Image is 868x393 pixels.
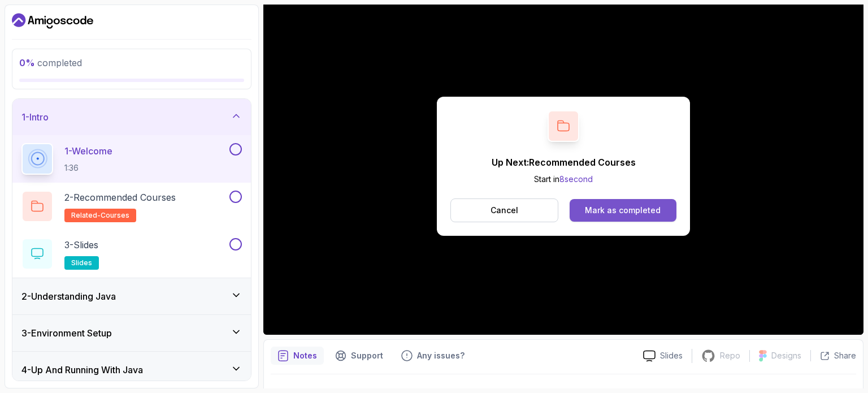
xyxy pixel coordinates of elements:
[19,57,35,68] span: 0 %
[810,350,856,361] button: Share
[293,350,317,361] p: Notes
[559,174,593,184] span: 8 second
[12,352,251,388] button: 4-Up And Running With Java
[271,347,324,365] button: notes button
[64,162,112,174] p: 1:36
[21,191,242,222] button: 2-Recommended Coursesrelated-courses
[21,110,49,124] h3: 1 - Intro
[492,156,636,169] p: Up Next: Recommended Courses
[12,315,251,351] button: 3-Environment Setup
[492,174,636,185] p: Start in
[720,350,740,361] p: Repo
[64,191,176,204] p: 2 - Recommended Courses
[585,205,661,216] div: Mark as completed
[21,143,242,175] button: 1-Welcome1:36
[394,347,471,365] button: Feedback button
[19,57,82,68] span: completed
[12,99,251,135] button: 1-Intro
[417,350,465,361] p: Any issues?
[21,363,143,377] h3: 4 - Up And Running With Java
[64,144,112,158] p: 1 - Welcome
[570,199,676,222] button: Mark as completed
[21,326,112,340] h3: 3 - Environment Setup
[64,238,98,252] p: 3 - Slides
[634,350,692,362] a: Slides
[834,350,856,361] p: Share
[660,350,683,361] p: Slides
[328,347,390,365] button: Support button
[12,12,93,30] a: Dashboard
[71,211,129,220] span: related-courses
[450,198,558,222] button: Cancel
[21,238,242,270] button: 3-Slidesslides
[351,350,383,361] p: Support
[491,205,518,216] p: Cancel
[12,278,251,314] button: 2-Understanding Java
[771,350,801,361] p: Designs
[21,290,116,303] h3: 2 - Understanding Java
[71,258,92,267] span: slides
